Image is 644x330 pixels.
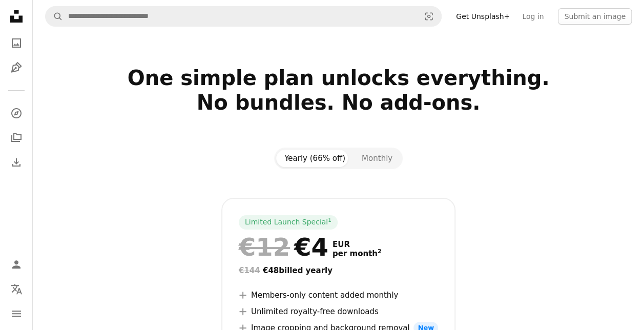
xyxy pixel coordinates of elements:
a: Collections [6,128,27,148]
a: 2 [376,249,384,258]
a: Get Unsplash+ [450,8,516,25]
button: Language [6,279,27,299]
div: €48 billed yearly [239,264,438,277]
a: Home — Unsplash [6,6,27,29]
button: Monthly [354,150,401,167]
span: €12 [239,234,290,260]
a: Log in [516,8,550,25]
a: Log in / Sign up [6,254,27,275]
li: Unlimited royalty-free downloads [239,305,438,318]
a: Photos [6,33,27,53]
a: 1 [326,217,334,228]
sup: 1 [328,217,331,223]
a: Explore [6,103,27,123]
div: €4 [239,234,328,260]
li: Members-only content added monthly [239,289,438,301]
button: Visual search [417,7,441,26]
a: Download History [6,152,27,173]
sup: 2 [378,248,382,255]
h2: One simple plan unlocks everything. No bundles. No add-ons. [45,66,632,139]
button: Search Unsplash [46,7,63,26]
button: Submit an image [558,8,632,25]
form: Find visuals sitewide [45,6,442,27]
span: EUR [333,240,382,249]
div: Limited Launch Special [239,215,338,230]
span: per month [333,249,382,258]
button: Yearly (66% off) [276,150,354,167]
span: €144 [239,266,260,275]
button: Menu [6,303,27,324]
a: Illustrations [6,57,27,78]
